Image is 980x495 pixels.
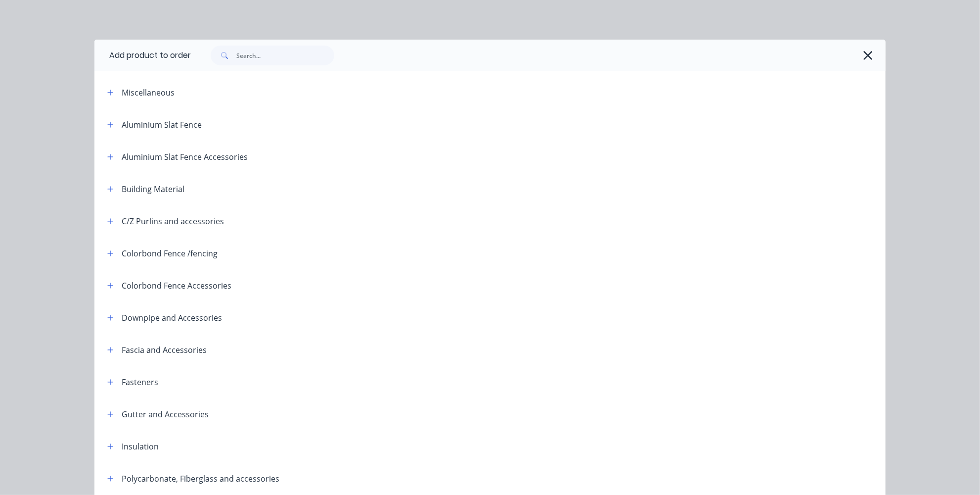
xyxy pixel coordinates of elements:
[122,473,279,485] div: Polycarbonate, Fiberglass and accessories
[122,376,158,388] div: Fasteners
[122,408,209,420] div: Gutter and Accessories
[122,183,184,195] div: Building Material
[122,441,159,452] div: Insulation
[122,344,207,356] div: Fascia and Accessories
[94,40,191,71] div: Add product to order
[122,87,175,99] div: Miscellaneous
[122,312,222,324] div: Downpipe and Accessories
[122,119,202,131] div: Aluminium Slat Fence
[122,247,218,259] div: Colorbond Fence /fencing
[236,46,334,65] input: Search...
[122,151,248,163] div: Aluminium Slat Fence Accessories
[122,215,224,227] div: C/Z Purlins and accessories
[122,280,231,292] div: Colorbond Fence Accessories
